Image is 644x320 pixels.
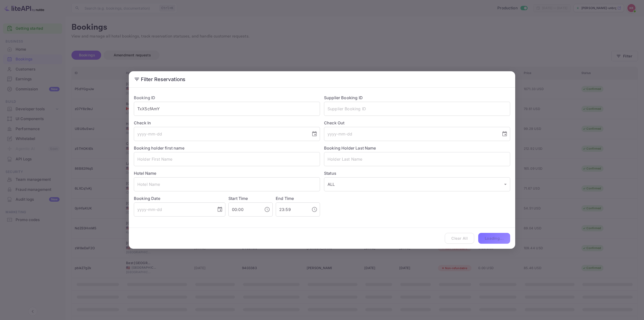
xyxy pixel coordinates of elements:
[134,177,320,191] input: Hotel Name
[134,95,155,100] label: Booking ID
[134,171,156,176] label: Hotel Name
[324,127,498,141] input: yyyy-mm-dd
[309,129,319,139] button: Choose date
[276,196,294,201] label: End Time
[262,204,272,215] button: Choose time, selected time is 12:00 AM
[276,202,307,217] input: hh:mm
[134,120,320,126] label: Check In
[324,170,510,176] label: Status
[324,95,363,100] label: Supplier Booking ID
[134,195,225,201] label: Booking Date
[324,152,510,166] input: Holder Last Name
[134,152,320,166] input: Holder First Name
[134,102,320,116] input: Booking ID
[134,202,213,217] input: yyyy-mm-dd
[228,196,248,201] label: Start Time
[134,127,307,141] input: yyyy-mm-dd
[215,204,225,215] button: Choose date
[228,202,260,217] input: hh:mm
[324,120,510,126] label: Check Out
[129,71,515,87] h2: Filter Reservations
[134,146,184,151] label: Booking holder first name
[309,204,319,215] button: Choose time, selected time is 11:59 PM
[324,146,376,151] label: Booking Holder Last Name
[500,129,510,139] button: Choose date
[324,177,510,191] div: ALL
[324,102,510,116] input: Supplier Booking ID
